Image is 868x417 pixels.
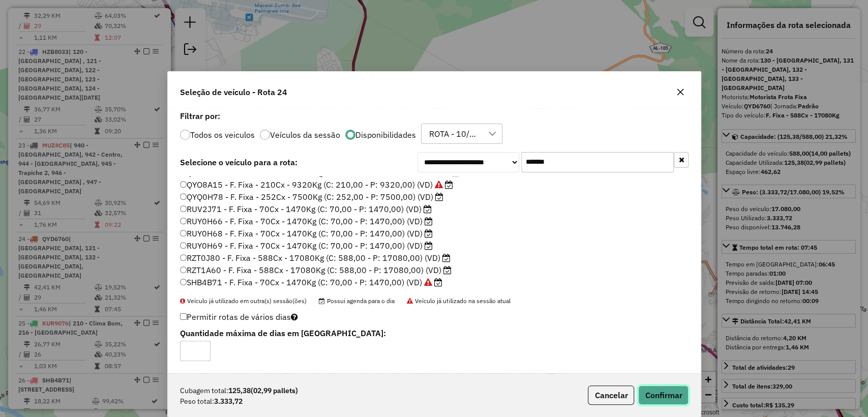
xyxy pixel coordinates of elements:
[180,252,451,264] label: RZT0J80 - F. Fixa - 588Cx - 17080Kg (C: 588,00 - P: 17080,00) (VD)
[180,385,228,396] span: Cubagem total:
[180,396,214,407] span: Peso total:
[355,131,416,139] label: Disponibilidades
[180,215,433,227] label: RUY0H66 - F. Fixa - 70Cx - 1470Kg (C: 70,00 - P: 1470,00) (VD)
[435,193,443,201] i: Possui agenda para o dia
[452,168,460,176] i: Possui agenda para o dia
[180,203,432,215] label: RUV2J71 - F. Fixa - 70Cx - 1470Kg (C: 70,00 - P: 1470,00) (VD)
[425,229,433,237] i: Possui agenda para o dia
[180,240,433,252] label: RUY0H69 - F. Fixa - 70Cx - 1470Kg (C: 70,00 - P: 1470,00) (VD)
[180,205,187,212] input: RUV2J71 - F. Fixa - 70Cx - 1470Kg (C: 70,00 - P: 1470,00) (VD)
[425,217,433,225] i: Possui agenda para o dia
[180,313,187,320] input: Permitir rotas de vários dias
[180,242,187,249] input: RUY0H69 - F. Fixa - 70Cx - 1470Kg (C: 70,00 - P: 1470,00) (VD)
[319,297,395,305] span: Possui agenda para o dia
[434,278,442,286] i: Possui agenda para o dia
[214,396,243,407] strong: 3.333,72
[180,193,187,200] input: QYQ0H78 - F. Fixa - 252Cx - 7500Kg (C: 252,00 - P: 7500,00) (VD)
[407,297,510,305] span: Veículo já utilizado na sessão atual
[180,254,187,261] input: RZT0J80 - F. Fixa - 588Cx - 17080Kg (C: 588,00 - P: 17080,00) (VD)
[180,264,452,276] label: RZT1A60 - F. Fixa - 588Cx - 17080Kg (C: 588,00 - P: 17080,00) (VD)
[180,110,689,122] label: Filtrar por:
[270,131,340,139] label: Veículos da sessão
[426,124,483,143] div: ROTA - 10/09 - PROMAX
[180,266,187,273] input: RZT1A60 - F. Fixa - 588Cx - 17080Kg (C: 588,00 - P: 17080,00) (VD)
[180,178,453,191] label: QYO8A15 - F. Fixa - 210Cx - 9320Kg (C: 210,00 - P: 9320,00) (VD)
[180,181,187,188] input: QYO8A15 - F. Fixa - 210Cx - 9320Kg (C: 210,00 - P: 9320,00) (VD)
[445,181,453,189] i: Possui agenda para o dia
[180,276,442,288] label: SHB4B71 - F. Fixa - 70Cx - 1470Kg (C: 70,00 - P: 1470,00) (VD)
[424,278,432,286] i: Veículo já utilizado na sessão atual
[180,279,187,285] input: SHB4B71 - F. Fixa - 70Cx - 1470Kg (C: 70,00 - P: 1470,00) (VD)
[291,313,298,321] i: Selecione pelo menos um veículo
[251,386,298,395] span: (02,99 pallets)
[180,218,187,224] input: RUY0H66 - F. Fixa - 70Cx - 1470Kg (C: 70,00 - P: 1470,00) (VD)
[424,205,432,213] i: Possui agenda para o dia
[588,385,634,405] button: Cancelar
[180,191,443,203] label: QYQ0H78 - F. Fixa - 252Cx - 7500Kg (C: 252,00 - P: 7500,00) (VD)
[180,227,433,240] label: RUY0H68 - F. Fixa - 70Cx - 1470Kg (C: 70,00 - P: 1470,00) (VD)
[228,385,298,396] strong: 125,38
[180,86,287,98] span: Seleção de veículo - Rota 24
[180,297,307,305] span: Veículo já utilizado em outra(s) sessão(ões)
[180,327,515,339] label: Quantidade máxima de dias em [GEOGRAPHIC_DATA]:
[180,230,187,236] input: RUY0H68 - F. Fixa - 70Cx - 1470Kg (C: 70,00 - P: 1470,00) (VD)
[190,131,255,139] label: Todos os veiculos
[435,181,443,189] i: Veículo já utilizado na sessão atual
[180,307,298,326] label: Permitir rotas de vários dias
[443,266,452,274] i: Possui agenda para o dia
[180,157,297,167] strong: Selecione o veículo para a rota:
[442,254,451,262] i: Possui agenda para o dia
[638,385,689,405] button: Confirmar
[425,242,433,250] i: Possui agenda para o dia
